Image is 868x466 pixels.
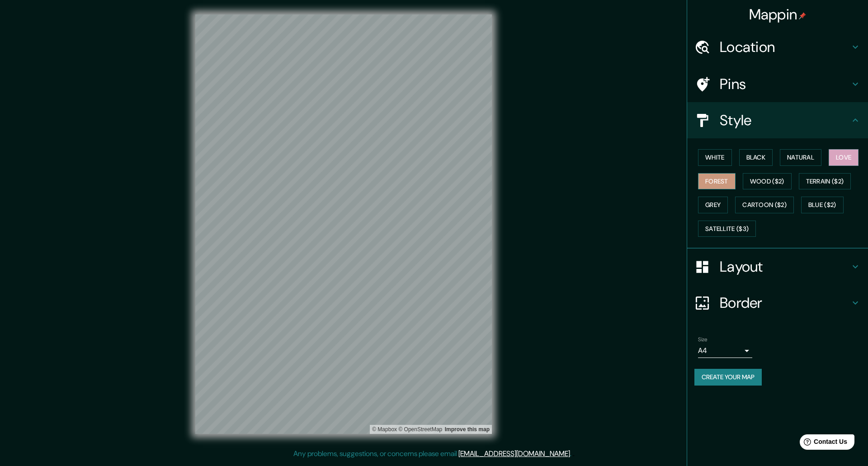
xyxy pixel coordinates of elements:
button: Terrain ($2) [799,173,851,190]
a: Map feedback [445,426,490,433]
div: Location [687,29,868,65]
label: Size [698,336,708,344]
button: Natural [780,149,821,166]
h4: Pins [720,75,850,93]
canvas: Map [195,14,492,434]
h4: Layout [720,258,850,276]
button: White [698,149,732,166]
div: Layout [687,249,868,285]
img: pin-icon.png [799,12,806,19]
iframe: Help widget launcher [788,431,858,456]
button: Satellite ($3) [698,221,756,237]
div: Pins [687,66,868,102]
button: Cartoon ($2) [735,197,794,213]
button: Create your map [694,369,762,386]
h4: Mappin [749,5,807,24]
button: Grey [698,197,728,213]
div: Style [687,102,868,138]
h4: Location [720,38,850,56]
button: Love [829,149,859,166]
a: [EMAIL_ADDRESS][DOMAIN_NAME] [458,449,570,458]
div: . [573,448,575,459]
button: Forest [698,173,736,190]
p: Any problems, suggestions, or concerns please email . [293,448,571,459]
div: Border [687,285,868,321]
a: OpenStreetMap [398,426,442,433]
button: Blue ($2) [801,197,844,213]
a: Mapbox [372,426,397,433]
h4: Border [720,294,850,312]
h4: Style [720,111,850,129]
button: Black [739,149,773,166]
div: A4 [698,344,752,358]
button: Wood ($2) [743,173,792,190]
div: . [571,448,573,459]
